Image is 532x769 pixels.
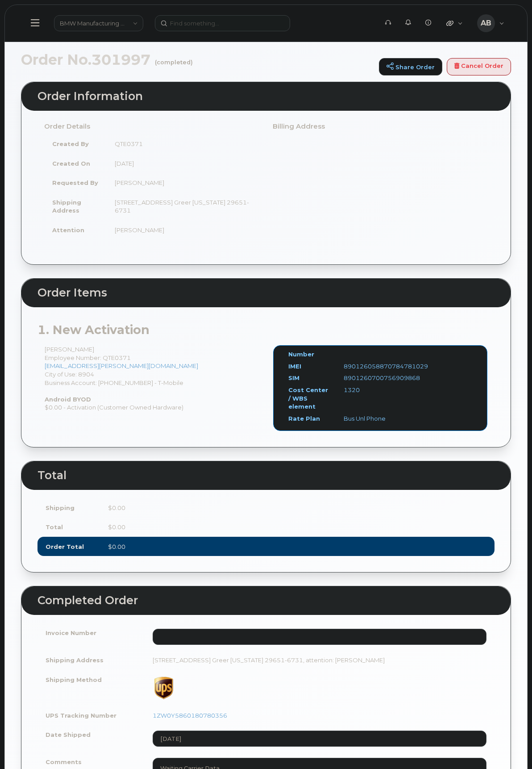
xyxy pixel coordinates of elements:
[46,543,84,551] label: Order Total
[145,650,495,670] td: [STREET_ADDRESS] Greer [US_STATE] 29651-6731, attention: [PERSON_NAME]
[46,656,104,665] label: Shipping Address
[337,386,414,394] div: 1320
[37,90,495,103] h2: Order Information
[153,712,227,719] a: 1ZW0Y5860180780356
[155,52,193,66] small: (completed)
[52,226,84,234] strong: Attention
[52,179,98,186] strong: Requested By
[52,140,89,147] strong: Created By
[337,362,414,371] div: 890126058870784781029
[337,374,414,382] div: 8901260700756909868
[108,523,125,531] span: $0.00
[45,354,131,361] span: Employee Number: QTE0371
[45,362,198,369] a: [EMAIL_ADDRESS][PERSON_NAME][DOMAIN_NAME]
[37,469,495,482] h2: Total
[379,58,442,76] a: Share Order
[46,629,96,637] label: Invoice Number
[37,287,495,299] h2: Order Items
[337,414,414,423] div: Bus Unl Phone
[46,711,116,720] label: UPS Tracking Number
[108,504,125,511] span: $0.00
[52,199,81,214] strong: Shipping Address
[21,52,374,67] h1: Order No.301997
[52,160,90,167] strong: Created On
[46,676,102,684] label: Shipping Method
[46,523,63,531] label: Total
[37,322,150,337] strong: 1. New Activation
[46,758,82,766] label: Comments
[288,350,314,359] label: Number
[46,731,91,739] label: Date Shipped
[153,676,175,700] img: ups-065b5a60214998095c38875261380b7f924ec8f6fe06ec167ae1927634933c50.png
[44,123,259,130] h4: Order Details
[108,543,125,550] span: $0.00
[107,134,259,154] td: QTE0371
[107,220,259,240] td: [PERSON_NAME]
[46,504,75,512] label: Shipping
[107,173,259,192] td: [PERSON_NAME]
[45,396,91,403] strong: Android BYOD
[288,362,301,371] label: IMEI
[288,374,299,382] label: SIM
[37,345,266,412] div: [PERSON_NAME] City of Use: 8904 Business Account: [PHONE_NUMBER] - T-Mobile $0.00 - Activation (C...
[37,594,495,607] h2: Completed Order
[288,386,330,411] label: Cost Center / WBS element
[107,154,259,173] td: [DATE]
[107,192,259,220] td: [STREET_ADDRESS] Greer [US_STATE] 29651-6731
[447,58,511,76] a: Cancel Order
[288,414,320,423] label: Rate Plan
[273,123,488,130] h4: Billing Address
